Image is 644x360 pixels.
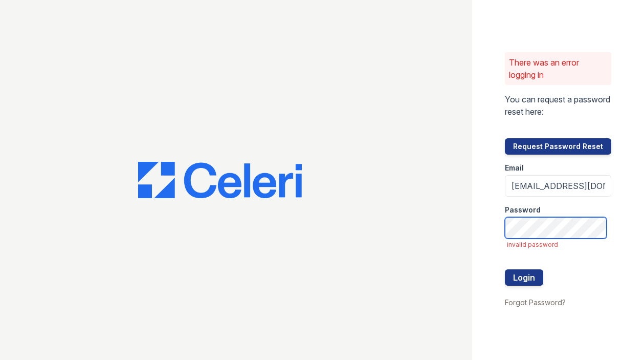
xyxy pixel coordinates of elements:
img: CE_Logo_Blue-a8612792a0a2168367f1c8372b55b34899dd931a85d93a1a3d3e32e68fde9ad4.png [138,162,302,199]
label: Password [505,205,541,215]
button: Login [505,269,543,286]
button: Request Password Reset [505,138,611,155]
label: Email [505,163,524,173]
a: Forgot Password? [505,298,566,307]
p: There was an error logging in [509,56,607,81]
span: invalid password [507,241,611,249]
p: You can request a password reset here: [505,93,611,118]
